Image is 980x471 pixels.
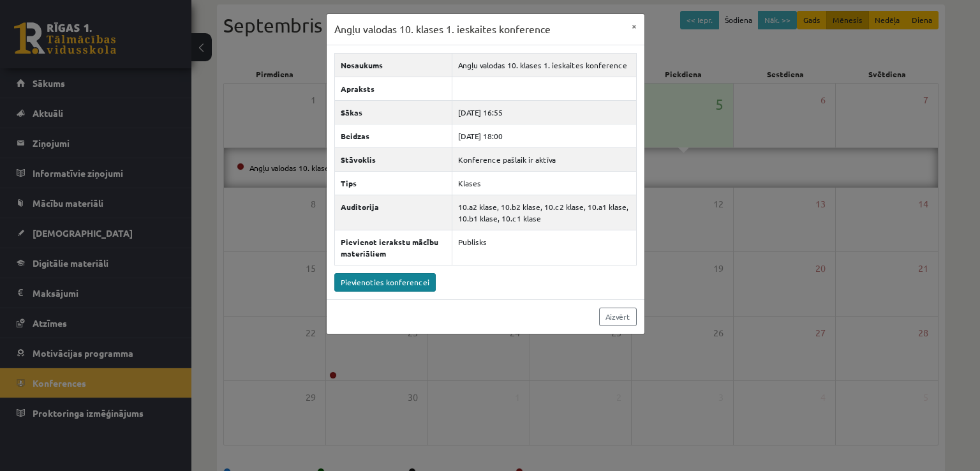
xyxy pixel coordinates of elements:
[334,22,551,37] h3: Angļu valodas 10. klases 1. ieskaites konference
[452,147,636,171] td: Konference pašlaik ir aktīva
[334,230,452,265] th: Pievienot ierakstu mācību materiāliem
[334,124,452,147] th: Beidzas
[452,53,636,77] td: Angļu valodas 10. klases 1. ieskaites konference
[452,124,636,147] td: [DATE] 18:00
[452,171,636,195] td: Klases
[334,171,452,195] th: Tips
[334,195,452,230] th: Auditorija
[334,100,452,124] th: Sākas
[452,195,636,230] td: 10.a2 klase, 10.b2 klase, 10.c2 klase, 10.a1 klase, 10.b1 klase, 10.c1 klase
[599,308,637,326] a: Aizvērt
[624,14,644,38] button: ×
[452,230,636,265] td: Publisks
[334,147,452,171] th: Stāvoklis
[452,100,636,124] td: [DATE] 16:55
[334,77,452,100] th: Apraksts
[334,53,452,77] th: Nosaukums
[334,273,436,292] a: Pievienoties konferencei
